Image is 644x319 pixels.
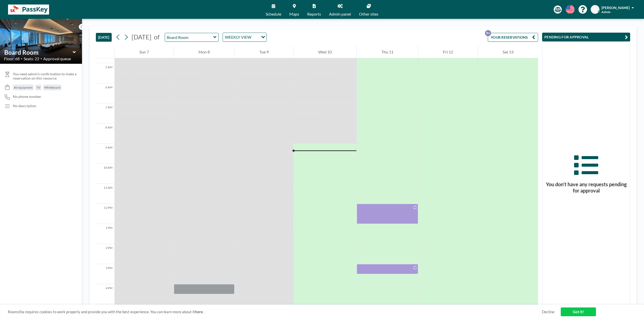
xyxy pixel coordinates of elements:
[4,56,20,61] span: Floor: 68
[8,5,49,15] img: organization-logo
[307,12,321,16] span: Reports
[154,33,159,41] span: of
[96,244,114,264] div: 2 PM
[96,184,114,204] div: 11 AM
[195,309,204,314] a: here.
[41,57,42,60] span: •
[165,33,213,41] input: Board Room
[294,46,356,58] div: Wed 10
[224,34,252,40] span: WEEKLY VIEW
[96,264,114,284] div: 3 PM
[289,12,299,16] span: Maps
[13,94,41,99] span: No phone number
[36,86,40,89] span: TV
[418,46,478,58] div: Fri 12
[601,6,630,10] span: [PERSON_NAME]
[132,33,151,41] span: [DATE]
[21,57,22,60] span: •
[96,83,114,103] div: 6 AM
[359,12,378,16] span: Other sites
[96,144,114,164] div: 9 AM
[96,123,114,144] div: 8 AM
[593,7,597,12] span: SY
[96,204,114,224] div: 12 PM
[96,164,114,184] div: 10 AM
[357,46,418,58] div: Thu 11
[14,86,32,89] span: AV equipment
[542,181,630,194] h3: You don’t have any requests pending for approval
[8,309,542,314] span: Roomzilla requires cookies to work properly and provide you with the best experience. You can lea...
[13,72,78,81] span: You need admin's confirmation to make a reservation on this resource
[329,12,351,16] span: Admin panel
[96,103,114,123] div: 7 AM
[542,309,554,314] a: Decline
[96,224,114,244] div: 1 PM
[478,46,538,58] div: Sat 13
[96,33,112,42] button: [DATE]
[43,56,71,61] span: Approval queue
[601,10,611,14] span: Admin
[13,104,36,108] div: No description
[223,33,266,41] div: Search for option
[542,33,630,41] button: PENDING FOR APPROVAL
[174,46,234,58] div: Mon 8
[44,86,60,89] span: Whiteboard
[485,30,491,36] p: 9+
[235,46,293,58] div: Tue 9
[4,49,73,56] input: Board Room
[24,56,39,61] span: Seats: 22
[253,34,258,40] input: Search for option
[561,307,596,316] a: Got it!
[266,12,281,16] span: Schedule
[96,63,114,83] div: 5 AM
[115,46,174,58] div: Sun 7
[96,284,114,304] div: 4 PM
[488,33,538,42] button: YOUR RESERVATIONS9+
